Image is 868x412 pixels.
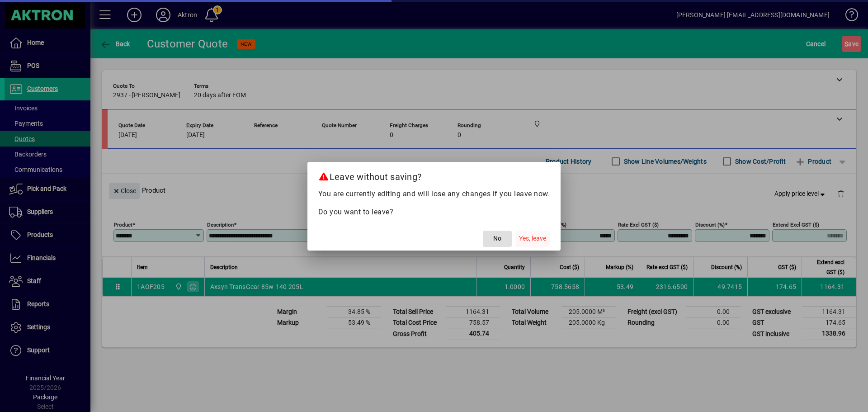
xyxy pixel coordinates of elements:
button: Yes, leave [515,231,550,247]
span: No [493,234,501,243]
p: Do you want to leave? [318,207,550,218]
button: No [483,231,512,247]
p: You are currently editing and will lose any changes if you leave now. [318,189,550,199]
span: Yes, leave [519,234,546,243]
h2: Leave without saving? [307,162,561,188]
